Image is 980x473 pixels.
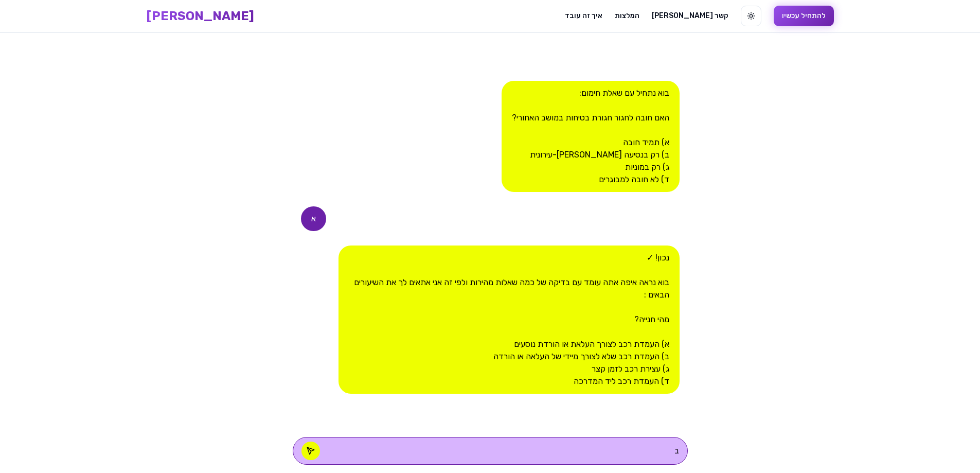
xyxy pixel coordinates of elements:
[615,11,639,21] a: המלצות
[652,11,728,21] a: [PERSON_NAME] קשר
[147,8,254,24] a: [PERSON_NAME]
[330,445,679,457] textarea: ב
[774,6,834,26] button: להתחיל עכשיו
[338,246,679,394] div: נכון! ✓ בוא נראה איפה אתה עומד עם בדיקה של כמה שאלות מהירות ולפי זה אני אתאים לך את השיעורים הבאי...
[565,11,602,21] a: איך זה עובד
[301,206,326,231] div: א
[502,81,680,192] div: בוא נתחיל עם שאלת חימום: האם חובה לחגור חגורת בטיחות במושב האחורי? א) תמיד חובה ב) רק בנסיעה [PER...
